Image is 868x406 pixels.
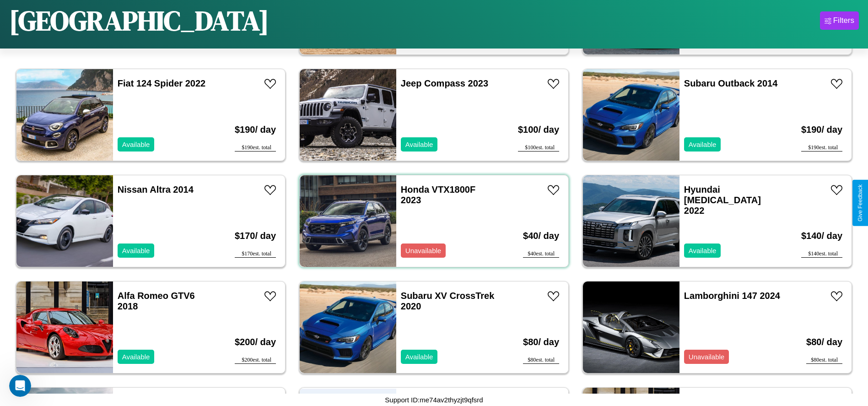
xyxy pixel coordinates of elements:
a: Fiat 124 Spider 2022 [118,78,205,88]
a: Subaru XV CrossTrek 2020 [401,291,495,311]
div: $ 140 est. total [801,250,842,258]
a: Jeep Compass 2023 [401,78,488,88]
h3: $ 190 / day [235,115,276,144]
h3: $ 200 / day [235,328,276,357]
a: Nissan Altra 2014 [118,184,194,195]
a: Alfa Romeo GTV6 2018 [118,291,195,311]
a: Honda VTX1800F 2023 [401,184,475,205]
button: Filters [820,11,859,30]
div: $ 190 est. total [235,144,276,152]
iframe: Intercom live chat [9,375,31,397]
a: Hyundai [MEDICAL_DATA] 2022 [684,184,761,216]
p: Available [122,244,150,257]
p: Available [689,138,717,151]
p: Available [122,351,150,363]
div: $ 80 est. total [806,357,842,364]
p: Available [689,244,717,257]
p: Unavailable [689,351,724,363]
h3: $ 80 / day [523,328,559,357]
div: $ 170 est. total [235,250,276,258]
p: Available [405,138,433,151]
p: Available [405,351,433,363]
h3: $ 140 / day [801,222,842,250]
h3: $ 100 / day [518,115,559,144]
h3: $ 170 / day [235,222,276,250]
h3: $ 190 / day [801,115,842,144]
div: $ 100 est. total [518,144,559,152]
div: $ 80 est. total [523,357,559,364]
h3: $ 80 / day [806,328,842,357]
p: Available [122,138,150,151]
h3: $ 40 / day [523,222,559,250]
p: Unavailable [405,244,441,257]
div: $ 40 est. total [523,250,559,258]
a: Lamborghini 147 2024 [684,291,780,301]
h1: [GEOGRAPHIC_DATA] [9,2,269,39]
div: $ 200 est. total [235,357,276,364]
div: Filters [833,16,854,25]
p: Support ID: me74av2thyzjt9qfsrd [385,394,483,406]
div: $ 190 est. total [801,144,842,152]
div: Give Feedback [857,184,863,222]
a: Subaru Outback 2014 [684,78,778,88]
